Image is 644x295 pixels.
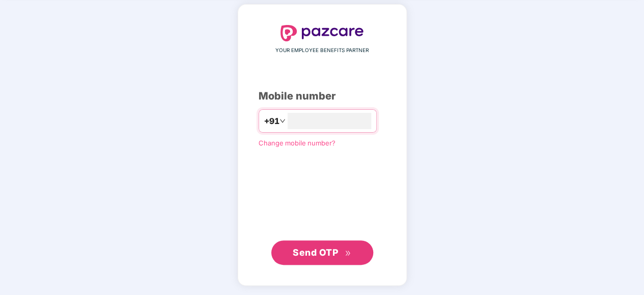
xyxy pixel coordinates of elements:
[345,250,351,257] span: double-right
[271,240,373,265] button: Send OTPdouble-right
[280,25,364,41] img: logo
[264,115,279,128] span: +91
[293,247,338,258] span: Send OTP
[259,139,336,147] a: Change mobile number?
[279,118,286,124] span: down
[275,46,369,55] span: YOUR EMPLOYEE BENEFITS PARTNER
[259,88,386,104] div: Mobile number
